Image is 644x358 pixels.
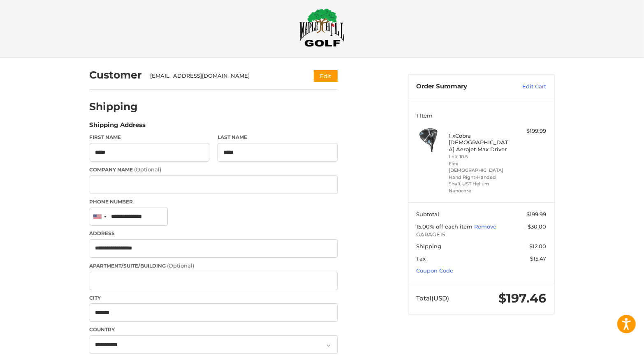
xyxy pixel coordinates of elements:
label: City [90,294,338,302]
a: Edit Cart [505,83,546,91]
h3: 1 Item [416,112,546,119]
label: Address [90,230,338,237]
span: $15.47 [530,255,546,262]
label: Phone Number [90,198,338,206]
button: Edit [314,70,338,82]
div: $199.99 [514,127,546,135]
a: Coupon Code [416,267,453,274]
span: $12.00 [529,243,546,249]
label: First Name [90,134,210,141]
a: Remove [474,223,496,230]
li: Hand Right-Handed [449,174,512,181]
span: $197.46 [498,291,546,306]
label: Last Name [218,134,338,141]
small: (Optional) [167,262,195,269]
div: [EMAIL_ADDRESS][DOMAIN_NAME] [150,72,298,80]
li: Loft 10.5 [449,153,512,160]
label: Country [90,326,338,333]
li: Shaft UST Helium Nanocore [449,180,512,194]
img: Maple Hill Golf [299,8,345,47]
h4: 1 x Cobra [DEMOGRAPHIC_DATA] Aerojet Max Driver [449,132,512,152]
small: (Optional) [134,166,162,173]
span: Subtotal [416,211,439,217]
div: United States: +1 [90,208,109,226]
h3: Order Summary [416,83,505,91]
span: Total (USD) [416,294,449,302]
h2: Customer [90,69,142,81]
span: GARAGE15 [416,231,546,239]
span: 15.00% off each item [416,223,474,230]
span: Shipping [416,243,441,249]
span: $199.99 [526,211,546,217]
li: Flex [DEMOGRAPHIC_DATA] [449,160,512,174]
span: Tax [416,255,426,262]
label: Apartment/Suite/Building [90,262,338,270]
legend: Shipping Address [90,120,146,134]
span: -$30.00 [526,223,546,230]
h2: Shipping [90,100,138,113]
label: Company Name [90,166,338,174]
